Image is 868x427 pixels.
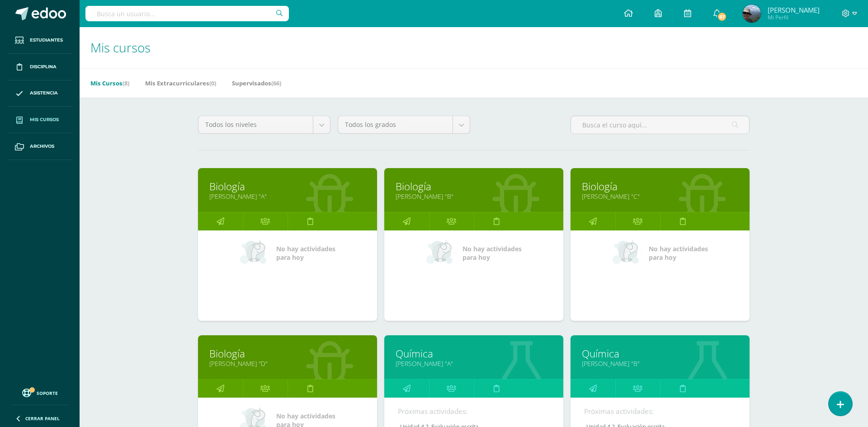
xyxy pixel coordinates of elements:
[276,244,335,262] span: No hay actividades para hoy
[25,415,60,422] span: Cerrar panel
[338,116,470,133] a: Todos los grados
[209,179,366,193] a: Biología
[7,54,72,80] a: Disciplina
[271,79,281,87] span: (66)
[396,347,552,361] a: Química
[582,192,738,201] a: [PERSON_NAME] "C"
[743,5,761,23] img: e57d4945eb58c8e9487f3e3570aa7150.png
[90,39,151,56] span: Mis cursos
[209,359,366,368] a: [PERSON_NAME] "D"
[7,107,72,133] a: Mis cursos
[582,347,738,361] a: Química
[205,116,306,133] span: Todos los niveles
[345,116,446,133] span: Todos los grados
[396,359,552,368] a: [PERSON_NAME] "A"
[768,14,820,21] span: Mi Perfil
[232,76,281,90] a: Supervisados(66)
[85,6,289,21] input: Busca un usuario...
[30,63,57,70] span: Disciplina
[7,80,72,107] a: Asistencia
[398,407,550,416] div: Próximas actividades:
[582,359,738,368] a: [PERSON_NAME] "B"
[396,179,552,193] a: Biología
[11,386,69,399] a: Soporte
[90,76,129,90] a: Mis Cursos(8)
[649,244,708,262] span: No hay actividades para hoy
[30,143,54,150] span: Archivos
[30,116,59,123] span: Mis cursos
[209,79,216,87] span: (0)
[584,407,736,416] div: Próximas actividades:
[30,37,63,44] span: Estudiantes
[30,89,58,97] span: Asistencia
[396,192,552,201] a: [PERSON_NAME] "B"
[209,192,366,201] a: [PERSON_NAME] "A"
[7,27,72,54] a: Estudiantes
[37,390,58,396] span: Soporte
[717,12,727,22] span: 67
[240,239,270,267] img: no_activities_small.png
[582,179,738,193] a: Biología
[145,76,216,90] a: Mis Extracurriculares(0)
[462,244,522,262] span: No hay actividades para hoy
[571,116,749,134] input: Busca el curso aquí...
[768,5,820,14] span: [PERSON_NAME]
[613,239,642,267] img: no_activities_small.png
[7,133,72,160] a: Archivos
[123,79,129,87] span: (8)
[198,116,330,133] a: Todos los niveles
[209,347,366,361] a: Biología
[426,239,456,267] img: no_activities_small.png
